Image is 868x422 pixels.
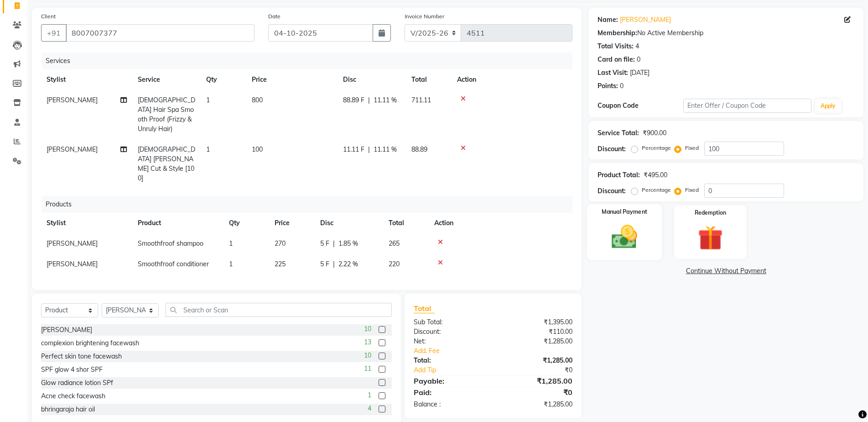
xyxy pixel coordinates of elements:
th: Action [452,69,572,90]
span: 1 [206,96,210,104]
div: ₹1,395.00 [493,317,579,327]
div: Paid: [407,387,493,398]
span: | [333,259,335,269]
span: 11.11 F [343,145,364,154]
span: 1 [229,239,233,248]
div: complexion brightening facewash [41,338,139,348]
div: ₹1,285.00 [493,400,579,409]
span: [PERSON_NAME] [47,260,98,268]
div: ₹1,285.00 [493,356,579,365]
div: Discount: [598,186,626,196]
span: 5 F [320,239,329,248]
th: Price [269,213,315,233]
th: Disc [315,213,383,233]
span: 4 [368,404,371,413]
label: Percentage [642,144,671,152]
div: Services [42,53,579,69]
div: Balance : [407,400,493,409]
th: Disc [338,69,406,90]
div: ₹900.00 [643,128,666,138]
div: Membership: [598,28,637,38]
span: 88.89 F [343,95,364,105]
span: [PERSON_NAME] [47,96,98,104]
button: Apply [815,99,841,113]
div: Acne check facewash [41,391,105,401]
div: Points: [598,81,618,91]
span: 100 [252,145,263,153]
th: Action [429,213,572,233]
div: ₹1,285.00 [493,375,579,386]
div: 0 [637,55,640,64]
span: 225 [275,260,286,268]
div: Coupon Code [598,101,683,111]
span: 220 [389,260,400,268]
input: Enter Offer / Coupon Code [683,99,811,113]
label: Date [268,12,281,21]
th: Stylist [41,213,132,233]
div: 0 [620,81,624,91]
span: [PERSON_NAME] [47,145,98,153]
div: Product Total: [598,170,640,180]
th: Stylist [41,69,132,90]
div: Service Total: [598,128,639,138]
a: Add Tip [407,365,508,375]
span: 11.11 % [374,95,397,105]
span: | [368,95,370,105]
span: 11.11 % [374,145,397,154]
div: Total: [407,356,493,365]
th: Qty [201,69,246,90]
div: ₹0 [507,365,579,375]
img: _gift.svg [690,222,731,253]
span: 88.89 [411,145,427,153]
th: Total [406,69,452,90]
span: 1 [368,390,371,400]
span: [DEMOGRAPHIC_DATA] Hair Spa Smooth Proof (Frizzy & Unruly Hair) [138,96,195,133]
span: 2.22 % [338,259,358,269]
a: [PERSON_NAME] [620,15,671,25]
span: 13 [364,338,371,347]
span: 5 F [320,259,329,269]
div: Total Visits: [598,42,634,51]
th: Qty [223,213,269,233]
div: bhringaraja hair oil [41,405,95,414]
span: 1 [206,145,210,153]
div: Net: [407,337,493,346]
span: 10 [364,351,371,360]
div: Glow radiance lotion SPf [41,378,113,388]
input: Search or Scan [166,303,392,317]
div: Discount: [407,327,493,337]
label: Manual Payment [602,208,647,216]
div: No Active Membership [598,28,854,38]
span: 10 [364,324,371,334]
div: ₹110.00 [493,327,579,337]
input: Search by Name/Mobile/Email/Code [66,24,255,42]
label: Fixed [685,144,699,152]
span: | [333,239,335,248]
a: Add. Fee [407,346,580,356]
div: Last Visit: [598,68,628,78]
label: Fixed [685,186,699,194]
img: _cash.svg [603,222,645,252]
span: Smoothfroof shampoo [138,239,203,248]
th: Price [246,69,338,90]
button: +91 [41,24,67,42]
span: 1.85 % [338,239,358,248]
span: 270 [275,239,286,248]
label: Invoice Number [405,12,444,21]
div: Products [42,196,579,213]
div: Card on file: [598,55,635,64]
div: Payable: [407,375,493,386]
label: Percentage [642,186,671,194]
span: 265 [389,239,400,248]
span: 1 [229,260,233,268]
span: [DEMOGRAPHIC_DATA] [PERSON_NAME] Cut & Style [100] [138,145,195,182]
th: Service [132,69,201,90]
div: Discount: [598,144,626,154]
div: SPF glow 4 shor SPF [41,365,103,375]
a: Continue Without Payment [590,266,862,276]
span: 11 [364,364,371,374]
div: [DATE] [630,68,650,78]
span: 711.11 [411,96,431,104]
span: 800 [252,96,263,104]
div: ₹1,285.00 [493,337,579,346]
